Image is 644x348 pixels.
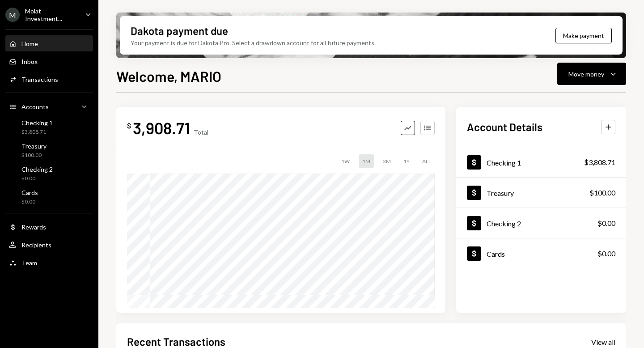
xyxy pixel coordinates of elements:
div: 3M [379,154,394,168]
div: ALL [419,154,435,168]
div: Molat Investment... [25,7,78,22]
a: Treasury$100.00 [456,178,626,208]
a: Accounts [5,98,93,115]
a: Cards$0.00 [456,238,626,268]
a: Treasury$100.00 [5,140,93,161]
h1: Welcome, MARIO [116,67,221,85]
div: 1M [359,154,374,168]
div: $0.00 [597,248,615,259]
div: Checking 2 [21,166,53,173]
div: $0.00 [597,218,615,229]
div: Checking 2 [487,219,521,228]
div: Inbox [21,58,38,65]
div: $100.00 [589,187,615,198]
div: Team [21,259,37,267]
div: 3,908.71 [133,118,190,138]
button: Move money [557,63,626,85]
div: Total [194,128,208,136]
div: $0.00 [21,175,53,182]
div: 1Y [400,154,413,168]
a: View all [591,337,615,347]
div: Cards [21,189,38,196]
div: Your payment is due for Dakota Pro. Select a drawdown account for all future payments. [131,38,376,47]
a: Checking 2$0.00 [5,163,93,184]
div: Accounts [21,103,49,110]
a: Rewards [5,219,93,235]
div: $3,808.71 [584,157,615,168]
a: Team [5,255,93,271]
a: Inbox [5,53,93,69]
button: Make payment [555,28,612,43]
div: $0.00 [21,198,38,206]
div: Move money [568,69,604,79]
div: 1W [338,154,353,168]
div: M [5,8,20,22]
div: Transactions [21,76,58,83]
div: $3,808.71 [21,128,53,136]
div: Rewards [21,223,46,231]
div: Checking 1 [21,119,53,127]
a: Cards$0.00 [5,186,93,208]
a: Checking 1$3,808.71 [456,147,626,177]
div: Cards [487,250,505,258]
div: Treasury [21,142,47,150]
div: Treasury [487,189,514,197]
div: Checking 1 [487,158,521,167]
a: Home [5,35,93,51]
a: Checking 2$0.00 [456,208,626,238]
h2: Account Details [467,119,542,134]
a: Recipients [5,237,93,253]
div: $100.00 [21,152,47,159]
div: Dakota payment due [131,23,228,38]
a: Checking 1$3,808.71 [5,116,93,138]
div: Recipients [21,241,51,249]
div: $ [127,121,131,130]
div: View all [591,338,615,347]
div: Home [21,40,38,47]
a: Transactions [5,71,93,87]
